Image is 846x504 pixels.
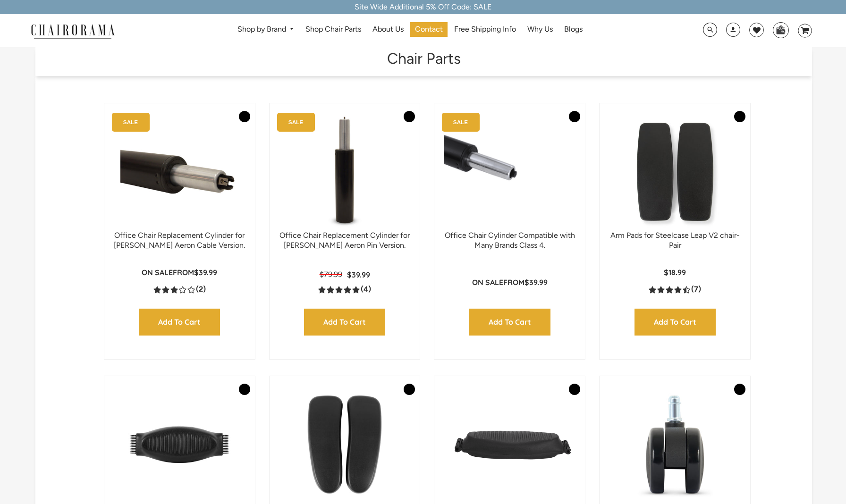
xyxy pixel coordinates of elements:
[114,113,245,231] a: Office Chair Replacement Cylinder for Herman Miller Aeron Cable Version. - chairorama Office Chai...
[472,277,548,287] p: from
[525,277,548,287] span: $39.99
[444,113,575,231] img: Office Chair Cylinder Compatible with Many Brands Class 4. - chairorama
[527,25,553,34] span: Why Us
[415,25,443,34] span: Contact
[114,113,245,231] img: Office Chair Replacement Cylinder for Herman Miller Aeron Cable Version. - chairorama
[453,119,468,125] text: SALE
[279,231,410,250] a: Office Chair Replacement Cylinder for [PERSON_NAME] Aeron Pin Version.
[444,113,575,231] a: Office Chair Cylinder Compatible with Many Brands Class 4. - chairorama Office Chair Cylinder Com...
[318,285,371,294] a: 5.0 rating (4 votes)
[233,22,299,37] a: Shop by Brand
[301,22,366,37] a: Shop Chair Parts
[139,309,220,336] input: Add to Cart
[142,268,217,277] p: from
[445,231,575,250] a: Office Chair Cylinder Compatible with Many Brands Class 4.
[472,277,503,287] strong: On Sale
[279,113,411,231] img: Office Chair Replacement Cylinder for Herman Miller Aeron Pin Version. - chairorama
[196,285,206,294] span: (2)
[114,231,245,250] a: Office Chair Replacement Cylinder for [PERSON_NAME] Aeron Cable Version.
[691,285,701,294] span: (7)
[664,268,686,277] span: $18.99
[609,113,741,231] a: Arm Pads for Steelcase Leap V2 chair- Pair - chairorama Arm Pads for Steelcase Leap V2 chair- Pai...
[523,22,558,37] a: Why Us
[361,285,371,294] span: (4)
[153,285,206,294] a: 3.0 rating (2 votes)
[288,119,303,125] text: SALE
[45,47,803,67] h1: Chair Parts
[372,25,404,34] span: About Us
[454,25,516,34] span: Free Shipping Info
[609,386,741,504] a: Office Chair Replacement Casters For Herman Miller Aeron- Qty 5 - chairorama Office Chair Replace...
[279,113,411,231] a: Office Chair Replacement Cylinder for Herman Miller Aeron Pin Version. - chairorama Office Chair ...
[320,270,342,279] span: $79.99
[569,384,580,395] button: Add to Wishlist
[25,23,120,39] img: chairorama
[305,25,361,34] span: Shop Chair Parts
[123,119,138,125] text: SALE
[160,22,660,40] nav: DesktopNavigation
[114,386,245,504] img: Lumbar Pad for Herman Miller Classic Aeron Chair- Size B - chairorama
[410,22,448,37] a: Contact
[404,111,415,122] button: Add to Wishlist
[609,113,741,231] img: Arm Pads for Steelcase Leap V2 chair- Pair - chairorama
[559,22,587,37] a: Blogs
[609,386,741,504] img: Office Chair Replacement Casters For Herman Miller Aeron- Qty 5 - chairorama
[239,111,250,122] button: Add to Wishlist
[610,231,740,250] a: Arm Pads for Steelcase Leap V2 chair- Pair
[734,384,745,395] button: Add to Wishlist
[564,25,583,34] span: Blogs
[449,22,521,37] a: Free Shipping Info
[279,386,411,504] img: Arm pads for Herman Miller Classic Aeron Chair - Pair - chairorama
[444,386,575,504] img: Lumbar Pad for Herman Miller Classic Aeron Chair- Size C - chairorama
[773,23,788,37] img: WhatsApp_Image_2024-07-12_at_16.23.01.webp
[649,285,701,294] a: 4.4 rating (7 votes)
[142,268,173,277] strong: On Sale
[444,386,575,504] a: Lumbar Pad for Herman Miller Classic Aeron Chair- Size C - chairorama Lumbar Pad for Herman Mille...
[304,309,385,336] input: Add to Cart
[368,22,408,37] a: About Us
[279,386,411,504] a: Arm pads for Herman Miller Classic Aeron Chair - Pair - chairorama Arm pads for Herman Miller Cla...
[347,270,370,279] span: $39.99
[469,309,550,336] input: Add to Cart
[569,111,580,122] button: Add to Wishlist
[634,309,716,336] input: Add to Cart
[239,384,250,395] button: Add to Wishlist
[404,384,415,395] button: Add to Wishlist
[114,386,245,504] a: Lumbar Pad for Herman Miller Classic Aeron Chair- Size B - chairorama Lumbar Pad for Herman Mille...
[194,268,217,277] span: $39.99
[734,111,745,122] button: Add to Wishlist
